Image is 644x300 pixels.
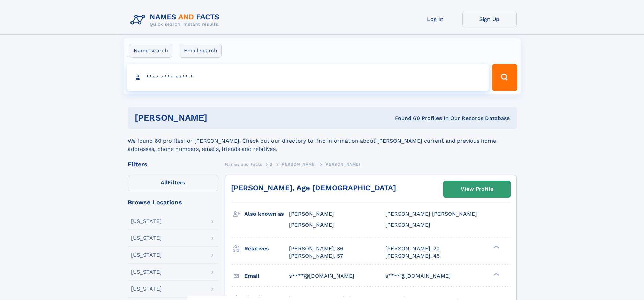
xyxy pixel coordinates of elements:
h3: Also known as [244,208,289,220]
a: [PERSON_NAME], 45 [385,252,440,260]
div: [US_STATE] [131,286,162,292]
a: [PERSON_NAME], 57 [289,252,343,260]
a: Names and Facts [225,160,262,168]
h3: Email [244,270,289,282]
a: [PERSON_NAME], 36 [289,245,343,252]
span: [PERSON_NAME] [PERSON_NAME] [385,211,477,217]
label: Filters [128,175,218,191]
a: Sign Up [462,11,517,27]
div: [US_STATE] [131,269,162,275]
span: [PERSON_NAME] [289,211,334,217]
span: [PERSON_NAME] [324,162,360,167]
div: Found 60 Profiles In Our Records Database [301,115,510,122]
div: [US_STATE] [131,235,162,241]
a: [PERSON_NAME], Age [DEMOGRAPHIC_DATA] [231,184,396,192]
span: S [270,162,273,167]
div: View Profile [461,181,493,197]
a: Log In [408,11,462,27]
div: We found 60 profiles for [PERSON_NAME]. Check out our directory to find information about [PERSON... [128,129,517,153]
h3: Relatives [244,243,289,254]
div: Filters [128,161,218,167]
div: ❯ [492,245,500,249]
div: ❯ [492,272,500,276]
div: [US_STATE] [131,252,162,258]
div: Browse Locations [128,199,218,205]
input: search input [127,64,489,91]
span: [PERSON_NAME] [280,162,316,167]
button: Search Button [492,64,517,91]
span: All [161,179,168,186]
a: S [270,160,273,168]
span: [PERSON_NAME] [289,222,334,228]
label: Email search [180,44,222,58]
span: [PERSON_NAME] [385,222,430,228]
h1: [PERSON_NAME] [135,114,301,122]
a: [PERSON_NAME] [280,160,316,168]
label: Name search [129,44,172,58]
a: [PERSON_NAME], 20 [385,245,440,252]
a: View Profile [444,181,510,197]
img: Logo Names and Facts [128,11,225,29]
div: [US_STATE] [131,218,162,224]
